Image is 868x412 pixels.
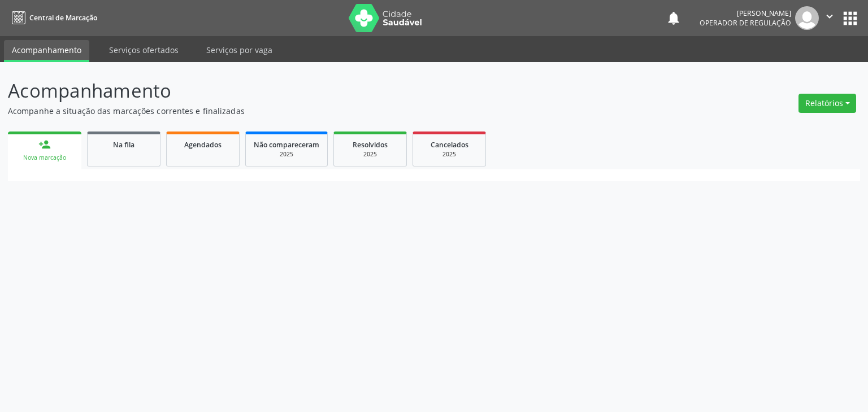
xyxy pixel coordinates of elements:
div: 2025 [254,150,319,159]
p: Acompanhamento [8,77,605,105]
i:  [823,10,836,23]
span: Cancelados [431,140,468,150]
span: Resolvidos [353,140,388,150]
a: Central de Marcação [8,8,97,27]
span: Na fila [113,140,134,150]
a: Serviços ofertados [101,40,186,60]
div: [PERSON_NAME] [700,8,791,18]
a: Serviços por vaga [198,40,280,60]
button: notifications [666,10,682,26]
img: img [795,6,819,30]
div: person_add [38,138,51,151]
span: Agendados [184,140,222,150]
div: Nova marcação [16,154,73,162]
button: apps [840,8,860,28]
span: Central de Marcação [29,13,97,23]
button:  [819,6,840,30]
a: Acompanhamento [4,40,89,62]
p: Acompanhe a situação das marcações correntes e finalizadas [8,105,605,117]
button: Relatórios [798,94,856,113]
div: 2025 [342,150,398,159]
span: Operador de regulação [700,18,791,28]
span: Não compareceram [254,140,319,150]
div: 2025 [421,150,478,159]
